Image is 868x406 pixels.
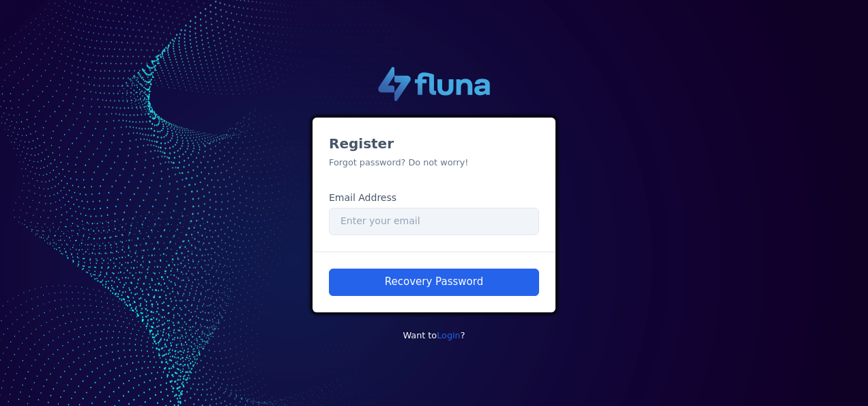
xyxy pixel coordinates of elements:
[329,134,539,153] h3: Register
[329,269,539,296] button: Recovery Password
[329,208,539,235] input: Enter your email
[313,329,555,342] p: Want to ?
[329,157,469,167] small: Forgot password? Do not worry!
[437,330,461,340] a: Login
[329,191,396,205] label: Email Address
